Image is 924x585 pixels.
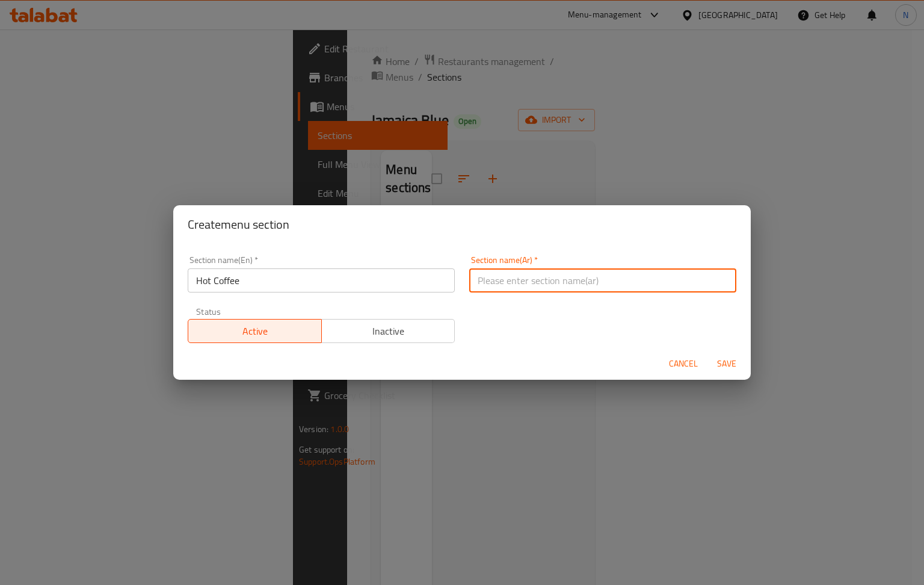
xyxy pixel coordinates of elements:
[707,353,746,375] button: Save
[188,215,736,234] h2: Create menu section
[188,319,322,343] button: Active
[712,356,741,371] span: Save
[664,353,703,375] button: Cancel
[469,268,736,292] input: Please enter section name(ar)
[669,356,698,371] span: Cancel
[188,268,455,292] input: Please enter section name(en)
[327,323,451,340] span: Inactive
[321,319,455,343] button: Inactive
[193,323,317,340] span: Active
